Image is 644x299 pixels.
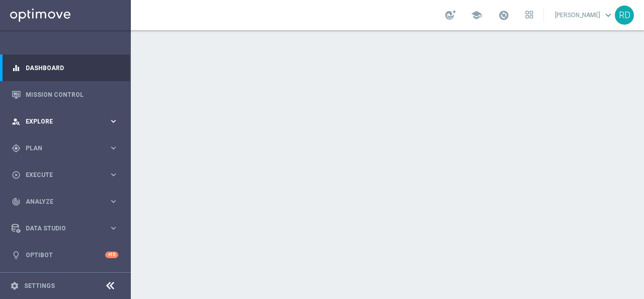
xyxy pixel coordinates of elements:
div: Optibot [12,242,118,268]
i: equalizer [12,64,21,73]
i: keyboard_arrow_right [109,223,118,233]
i: person_search [12,117,21,126]
span: keyboard_arrow_down [603,10,614,21]
div: Analyze [12,197,109,206]
button: track_changes Analyze keyboard_arrow_right [11,198,119,206]
span: Analyze [26,199,109,205]
span: Data Studio [26,225,109,231]
button: equalizer Dashboard [11,64,119,72]
button: Data Studio keyboard_arrow_right [11,224,119,232]
div: Data Studio [12,224,109,233]
span: Execute [26,172,109,178]
div: Plan [12,144,109,153]
div: RD [615,6,634,25]
i: keyboard_arrow_right [109,170,118,180]
i: keyboard_arrow_right [109,197,118,206]
button: lightbulb Optibot +10 [11,251,119,259]
a: Settings [24,283,55,289]
div: Explore [12,117,109,126]
i: keyboard_arrow_right [109,143,118,153]
div: Mission Control [12,81,118,108]
span: school [471,10,482,21]
a: Mission Control [26,81,118,108]
span: Explore [26,118,109,125]
i: track_changes [12,197,21,206]
span: Plan [26,145,109,151]
i: lightbulb [12,251,21,260]
div: +10 [105,252,118,258]
div: Execute [12,170,109,180]
i: keyboard_arrow_right [109,116,118,126]
button: Mission Control [11,91,119,99]
i: settings [10,281,19,290]
i: play_circle_outline [12,170,21,180]
a: Optibot [26,242,105,268]
button: play_circle_outline Execute keyboard_arrow_right [11,171,119,179]
i: gps_fixed [12,144,21,153]
a: [PERSON_NAME]keyboard_arrow_down [554,8,615,23]
button: person_search Explore keyboard_arrow_right [11,117,119,126]
a: Dashboard [26,54,118,81]
button: gps_fixed Plan keyboard_arrow_right [11,144,119,152]
div: Dashboard [12,54,118,81]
